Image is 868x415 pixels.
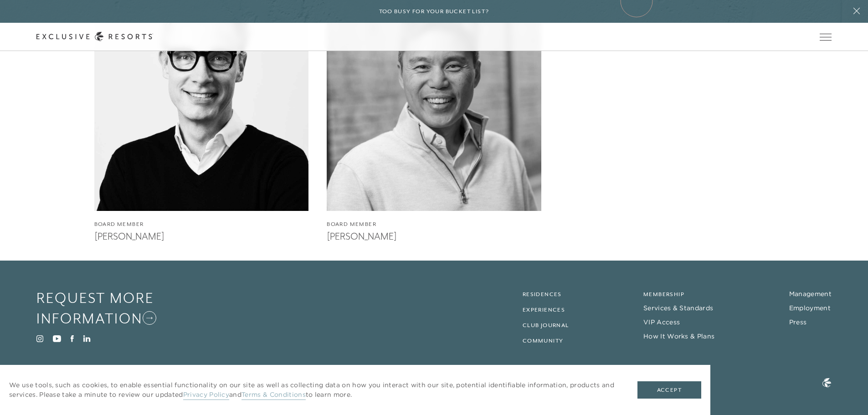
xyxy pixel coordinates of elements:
a: Community [523,338,564,344]
h4: Board Member [94,220,309,229]
a: Request More Information [36,288,192,328]
h6: Too busy for your bucket list? [379,7,489,16]
a: Residences [523,291,562,297]
button: Open navigation [820,34,832,40]
p: We use tools, such as cookies, to enable essential functionality on our site as well as collectin... [9,380,619,400]
a: Terms & Conditions [241,390,306,400]
a: Management [789,290,832,298]
h3: [PERSON_NAME] [94,229,309,242]
a: VIP Access [643,318,680,326]
a: Membership [643,291,684,297]
a: Employment [789,304,831,312]
a: Privacy Policy [183,390,229,400]
h4: Board Member [327,220,541,229]
a: How It Works & Plans [643,332,714,340]
a: Press [789,318,807,326]
a: Experiences [523,307,565,313]
a: Club Journal [523,322,569,328]
button: Accept [637,381,701,399]
h3: [PERSON_NAME] [327,229,541,242]
a: Services & Standards [643,304,713,312]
